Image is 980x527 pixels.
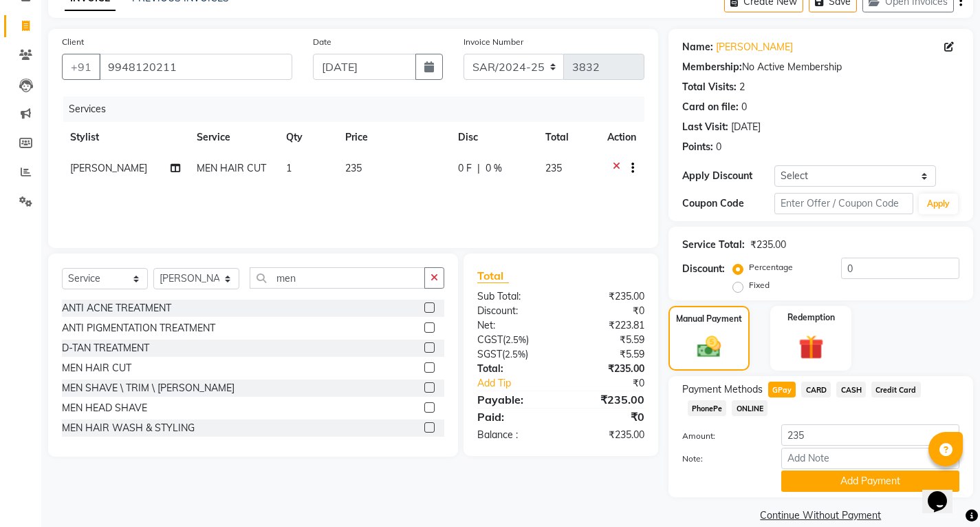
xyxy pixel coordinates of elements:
label: Redemption [787,311,835,324]
div: ₹235.00 [560,289,654,304]
div: Paid: [467,409,560,425]
label: Note: [672,453,771,465]
span: Payment Methods [682,382,763,397]
span: MEN HAIR CUT [197,162,266,174]
input: Search or Scan [250,267,425,289]
span: 0 % [486,161,502,176]
span: GPay [768,382,796,397]
th: Price [337,122,449,153]
div: ₹223.81 [560,318,654,333]
a: Continue Without Payment [671,508,970,523]
div: ₹5.59 [560,347,654,362]
div: Name: [682,40,713,54]
div: ₹235.00 [560,428,654,442]
div: [DATE] [731,120,761,134]
label: Invoice Number [464,36,523,48]
button: Apply [919,194,958,214]
a: Add Tip [467,376,576,391]
div: ₹0 [560,304,654,318]
span: 235 [545,162,562,174]
div: Services [63,96,655,122]
div: No Active Membership [682,60,959,74]
th: Total [537,122,598,153]
label: Date [313,36,331,48]
span: PhonePe [688,400,727,416]
div: ₹5.59 [560,333,654,347]
span: 2.5% [505,349,525,360]
label: Percentage [749,261,793,273]
div: Sub Total: [467,289,560,304]
div: ₹0 [576,376,655,391]
div: MEN HAIR CUT [62,361,131,375]
span: CGST [477,333,503,346]
span: | [477,161,480,176]
div: 2 [739,80,745,94]
div: Service Total: [682,238,745,252]
th: Service [188,122,278,153]
div: Card on file: [682,100,739,114]
span: ONLINE [732,400,767,416]
div: MEN HEAD SHAVE [62,401,147,415]
span: Total [477,269,509,283]
label: Amount: [672,430,771,442]
a: [PERSON_NAME] [716,40,793,54]
div: ( ) [467,333,560,347]
div: MEN SHAVE \ TRIM \ [PERSON_NAME] [62,381,235,395]
span: SGST [477,348,502,360]
div: Apply Discount [682,169,774,183]
iframe: chat widget [922,472,966,513]
div: Balance : [467,428,560,442]
div: Last Visit: [682,120,728,134]
th: Stylist [62,122,188,153]
div: ANTI PIGMENTATION TREATMENT [62,321,215,335]
div: Payable: [467,391,560,408]
div: ANTI ACNE TREATMENT [62,301,171,316]
span: 1 [286,162,292,174]
input: Add Note [781,448,959,469]
div: 0 [741,100,747,114]
div: Net: [467,318,560,333]
button: +91 [62,54,100,80]
div: MEN HAIR WASH & STYLING [62,421,195,435]
input: Enter Offer / Coupon Code [774,193,913,214]
img: _gift.svg [791,332,831,363]
div: Points: [682,140,713,154]
div: Discount: [467,304,560,318]
div: Discount: [682,262,725,276]
div: Total Visits: [682,80,737,94]
div: ₹235.00 [750,238,786,252]
input: Amount [781,424,959,446]
span: 2.5% [505,334,526,345]
span: 235 [345,162,362,174]
span: CASH [836,382,866,397]
div: Total: [467,362,560,376]
th: Qty [278,122,338,153]
div: ₹0 [560,409,654,425]
div: Membership: [682,60,742,74]
input: Search by Name/Mobile/Email/Code [99,54,292,80]
span: CARD [801,382,831,397]
span: Credit Card [871,382,921,397]
div: D-TAN TREATMENT [62,341,149,355]
th: Action [599,122,644,153]
button: Add Payment [781,471,959,492]
label: Manual Payment [676,313,742,325]
th: Disc [450,122,538,153]
div: ₹235.00 [560,391,654,408]
div: ₹235.00 [560,362,654,376]
div: 0 [716,140,721,154]
span: 0 F [458,161,472,176]
div: Coupon Code [682,196,774,211]
span: [PERSON_NAME] [70,162,147,174]
div: ( ) [467,347,560,362]
img: _cash.svg [690,333,728,361]
label: Fixed [749,279,770,291]
label: Client [62,36,84,48]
